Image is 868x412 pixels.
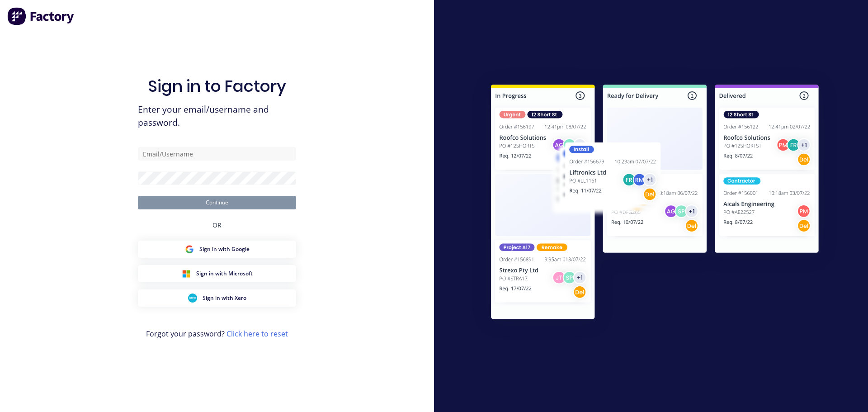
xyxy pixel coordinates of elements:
[188,294,197,303] img: Xero Sign in
[196,270,253,278] span: Sign in with Microsoft
[138,241,296,258] button: Google Sign inSign in with Google
[226,329,288,339] a: Click here to reset
[199,245,250,253] span: Sign in with Google
[138,147,296,161] input: Email/Username
[203,294,246,302] span: Sign in with Xero
[185,245,194,254] img: Google Sign in
[146,328,288,339] span: Forgot your password?
[182,269,191,278] img: Microsoft Sign in
[7,7,75,25] img: Factory
[212,209,222,241] div: OR
[138,196,296,209] button: Continue
[148,76,286,96] h1: Sign in to Factory
[471,66,839,341] img: Sign in
[138,265,296,282] button: Microsoft Sign inSign in with Microsoft
[138,289,296,307] button: Xero Sign inSign in with Xero
[138,103,296,129] span: Enter your email/username and password.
